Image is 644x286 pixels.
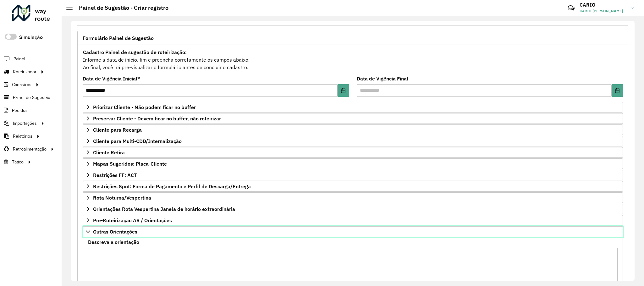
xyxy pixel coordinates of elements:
[83,147,623,158] a: Cliente Retira
[83,215,623,226] a: Pre-Roteirização AS / Orientações
[12,81,31,88] span: Cadastros
[83,36,154,41] span: Formulário Painel de Sugestão
[93,173,137,178] span: Restrições FF: ACT
[83,226,623,237] a: Outras Orientações
[93,116,221,121] span: Preservar Cliente - Devem ficar no buffer, não roteirizar
[83,192,623,203] a: Rota Noturna/Vespertina
[338,84,349,97] button: Choose Date
[12,107,28,114] span: Pedidos
[13,120,37,127] span: Importações
[93,184,251,189] span: Restrições Spot: Forma de Pagamento e Perfil de Descarga/Entrega
[83,170,623,180] a: Restrições FF: ACT
[83,113,623,124] a: Preservar Cliente - Devem ficar no buffer, não roteirizar
[93,150,125,155] span: Cliente Retira
[83,124,623,135] a: Cliente para Recarga
[93,161,167,166] span: Mapas Sugeridos: Placa-Cliente
[93,195,151,200] span: Rota Noturna/Vespertina
[83,48,623,71] div: Informe a data de inicio, fim e preencha corretamente os campos abaixo. Ao final, você irá pré-vi...
[564,1,578,15] a: Contato Rápido
[83,102,623,113] a: Priorizar Cliente - Não podem ficar no buffer
[83,204,623,214] a: Orientações Rota Vespertina Janela de horário extraordinária
[612,84,623,97] button: Choose Date
[83,158,623,169] a: Mapas Sugeridos: Placa-Cliente
[580,2,627,8] h3: CARIO
[83,136,623,146] a: Cliente para Multi-CDD/Internalização
[13,94,50,101] span: Painel de Sugestão
[14,56,25,62] span: Painel
[93,218,172,223] span: Pre-Roteirização AS / Orientações
[88,238,139,246] label: Descreva a orientação
[93,127,142,132] span: Cliente para Recarga
[13,69,36,75] span: Roteirizador
[93,206,235,212] span: Orientações Rota Vespertina Janela de horário extraordinária
[83,75,140,82] label: Data de Vigência Inicial
[93,139,182,144] span: Cliente para Multi-CDD/Internalização
[357,75,408,82] label: Data de Vigência Final
[580,8,627,14] span: CARIO [PERSON_NAME]
[83,49,187,55] strong: Cadastro Painel de sugestão de roteirização:
[13,146,47,152] span: Retroalimentação
[19,34,43,41] label: Simulação
[83,181,623,192] a: Restrições Spot: Forma de Pagamento e Perfil de Descarga/Entrega
[13,133,32,140] span: Relatórios
[93,105,196,110] span: Priorizar Cliente - Não podem ficar no buffer
[12,159,24,165] span: Tático
[73,4,168,11] h2: Painel de Sugestão - Criar registro
[93,229,137,234] span: Outras Orientações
